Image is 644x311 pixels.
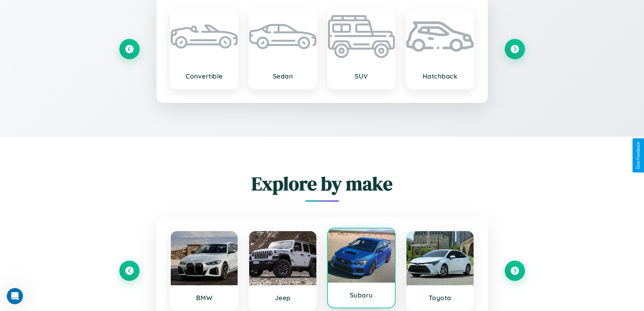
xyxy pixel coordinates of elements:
[335,291,388,299] h3: Subaru
[119,171,525,197] h2: Explore by make
[177,294,231,302] h3: BMW
[7,288,23,304] iframe: Intercom live chat
[335,72,388,80] h3: SUV
[413,294,467,302] h3: Toyota
[413,72,467,80] h3: Hatchback
[636,142,641,169] div: Give Feedback
[256,294,310,302] h3: Jeep
[177,72,231,80] h3: Convertible
[256,72,310,80] h3: Sedan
